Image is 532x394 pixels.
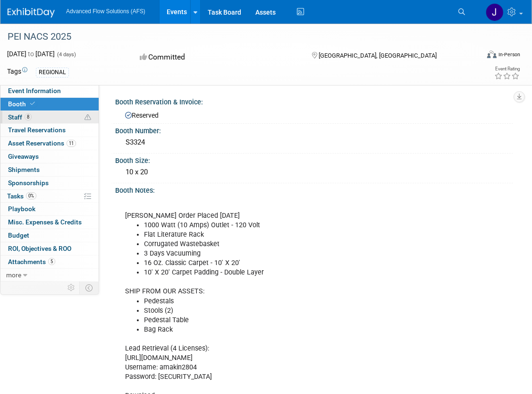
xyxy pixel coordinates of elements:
li: Pedestals [144,297,426,306]
span: 0% [26,192,36,199]
a: ROI, Objectives & ROO [0,242,99,255]
img: ExhibitDay [8,8,55,17]
a: Travel Reservations [0,124,99,137]
a: Asset Reservations11 [0,137,99,150]
a: Staff8 [0,111,99,124]
a: more [0,269,99,282]
span: Sponsorships [8,179,49,187]
li: 10' X 20' Carpet Padding - Double Layer [144,268,426,277]
span: Staff [8,113,32,121]
div: Booth Number: [115,124,513,136]
div: Booth Size: [115,154,513,165]
span: Asset Reservations [8,139,76,147]
a: Playbook [0,203,99,215]
a: Giveaways [0,150,99,163]
span: 11 [67,140,76,147]
div: Committed [137,49,296,66]
span: (4 days) [56,51,76,58]
span: more [6,271,21,279]
a: Budget [0,229,99,242]
div: Booth Notes: [115,183,513,195]
i: Booth reservation complete [30,101,35,106]
a: Event Information [0,85,99,97]
span: Tasks [7,192,36,200]
li: Pedestal Table [144,316,426,325]
span: Misc. Expenses & Credits [8,218,82,226]
span: Advanced Flow Solutions (AFS) [66,8,145,15]
li: Stools (2) [144,306,426,316]
img: Jeff Rizner [486,3,504,21]
a: Attachments5 [0,256,99,268]
div: Booth Reservation & Invoice: [115,95,513,107]
a: Shipments [0,163,99,176]
li: 1000 Watt (10 Amps) Outlet - 120 Volt [144,221,426,230]
div: Event Format [440,49,520,63]
div: REGIONAL [36,68,69,77]
img: Format-Inperson.png [487,51,497,58]
span: [GEOGRAPHIC_DATA], [GEOGRAPHIC_DATA] [319,52,437,59]
span: 8 [25,113,32,120]
span: Shipments [8,166,40,173]
li: Bag Rack [144,325,426,334]
li: 16 Oz. Classic Carpet - 10' X 20' [144,258,426,268]
td: Tags [7,67,27,77]
span: Playbook [8,205,35,213]
span: ROI, Objectives & ROO [8,245,71,252]
a: Booth [0,98,99,111]
a: Tasks0% [0,190,99,203]
li: 3 Days Vacuuming [144,249,426,258]
span: Travel Reservations [8,126,66,134]
td: Personalize Event Tab Strip [63,282,80,294]
span: Budget [8,231,29,239]
td: Toggle Event Tabs [80,282,99,294]
a: Sponsorships [0,177,99,189]
span: Event Information [8,87,61,94]
div: PEI NACS 2025 [4,28,470,45]
div: Reserved [122,108,506,120]
li: Corrugated Wastebasket [144,240,426,249]
span: [DATE] [DATE] [7,50,55,58]
div: S3324 [122,135,506,150]
a: Misc. Expenses & Credits [0,216,99,229]
div: In-Person [498,51,520,58]
span: 5 [48,258,55,265]
span: Giveaways [8,153,39,160]
div: 10 x 20 [122,165,506,180]
li: Flat Literature Rack [144,230,426,240]
span: Booth [8,100,37,108]
div: Event Rating [494,67,520,71]
span: Potential Scheduling Conflict -- at least one attendee is tagged in another overlapping event. [84,113,91,122]
span: to [26,50,35,58]
span: Attachments [8,258,55,266]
